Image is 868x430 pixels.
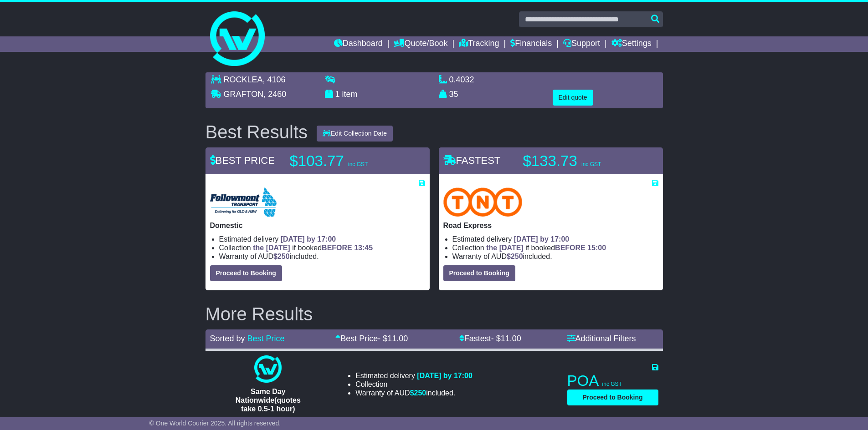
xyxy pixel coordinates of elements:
[335,334,408,343] a: Best Price- $11.00
[210,221,425,230] p: Domestic
[491,334,521,343] span: - $
[335,90,340,99] span: 1
[210,187,277,217] img: Followmont Transport: Domestic
[452,252,658,261] li: Warranty of AUD included.
[567,390,658,405] button: Proceed to Booking
[219,243,425,252] li: Collection
[514,235,570,243] span: [DATE] by 17:00
[602,381,622,387] span: inc GST
[378,334,408,343] span: - $
[355,371,473,380] li: Estimated delivery
[219,235,425,243] li: Estimated delivery
[342,90,358,99] span: item
[210,334,245,343] span: Sorted by
[501,334,521,343] span: 11.00
[334,36,383,52] a: Dashboard
[452,243,658,252] li: Collection
[567,372,658,390] p: POA
[210,155,275,166] span: BEST PRICE
[443,221,658,230] p: Road Express
[224,75,263,84] span: ROCKLEA
[449,75,474,84] span: 0.4032
[290,152,404,170] p: $103.77
[277,253,290,260] span: 250
[317,126,393,142] button: Edit Collection Date
[443,265,515,281] button: Proceed to Booking
[581,161,601,167] span: inc GST
[523,152,637,170] p: $133.73
[224,90,264,99] span: GRAFTON
[254,355,282,383] img: One World Courier: Same Day Nationwide(quotes take 0.5-1 hour)
[507,253,523,260] span: $
[205,304,663,324] h2: More Results
[510,36,552,52] a: Financials
[354,244,373,252] span: 13:45
[355,380,473,389] li: Collection
[263,75,286,84] span: , 4106
[210,265,282,281] button: Proceed to Booking
[443,187,523,217] img: TNT Domestic: Road Express
[219,252,425,261] li: Warranty of AUD included.
[486,244,523,252] span: the [DATE]
[281,235,336,243] span: [DATE] by 17:00
[273,253,290,260] span: $
[387,334,408,343] span: 11.00
[452,235,658,243] li: Estimated delivery
[394,36,447,52] a: Quote/Book
[247,334,285,343] a: Best Price
[410,389,426,397] span: $
[414,389,426,397] span: 250
[611,36,652,52] a: Settings
[555,244,586,252] span: BEFORE
[486,244,606,252] span: if booked
[449,90,458,99] span: 35
[459,36,499,52] a: Tracking
[201,122,313,142] div: Best Results
[563,36,600,52] a: Support
[417,372,473,379] span: [DATE] by 17:00
[348,161,368,167] span: inc GST
[253,244,373,252] span: if booked
[587,244,606,252] span: 15:00
[553,90,593,106] button: Edit quote
[149,420,281,427] span: © One World Courier 2025. All rights reserved.
[443,155,501,166] span: FASTEST
[263,90,286,99] span: , 2460
[567,334,636,343] a: Additional Filters
[459,334,521,343] a: Fastest- $11.00
[236,388,301,413] span: Same Day Nationwide(quotes take 0.5-1 hour)
[511,253,523,260] span: 250
[355,389,473,397] li: Warranty of AUD included.
[322,244,352,252] span: BEFORE
[253,244,290,252] span: the [DATE]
